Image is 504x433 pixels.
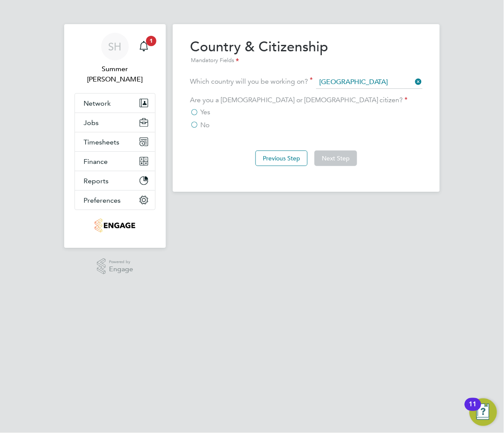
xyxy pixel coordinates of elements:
[95,219,135,232] img: romaxrecruitment-logo-retina.png
[75,113,155,132] button: Jobs
[190,96,408,104] label: Are you a [DEMOGRAPHIC_DATA] or [DEMOGRAPHIC_DATA] citizen?
[255,151,308,166] button: Previous Step
[84,119,99,127] span: Jobs
[135,33,152,60] a: 1
[84,138,119,146] span: Timesheets
[84,196,121,204] span: Preferences
[469,405,477,416] div: 11
[75,191,155,210] button: Preferences
[97,258,134,275] a: Powered byEngage
[75,171,155,190] button: Reports
[75,132,155,151] button: Timesheets
[75,152,155,171] button: Finance
[190,77,313,86] label: Which country will you be working on?
[470,398,497,426] button: Open Resource Center, 11 new notifications
[75,64,156,85] span: Summer Hadden
[64,24,166,248] nav: Main navigation
[200,108,210,116] span: Yes
[84,99,111,107] span: Network
[190,38,328,66] h2: Country & Citizenship
[84,177,109,185] span: Reports
[109,258,133,266] span: Powered by
[75,33,156,85] a: SHSummer [PERSON_NAME]
[314,151,357,166] button: Next Step
[200,121,209,129] span: No
[146,36,156,46] span: 1
[190,56,328,66] div: Mandatory Fields
[109,41,122,52] span: SH
[316,76,423,89] input: Search for...
[84,157,108,166] span: Finance
[75,94,155,113] button: Network
[75,219,156,232] a: Go to home page
[109,266,133,273] span: Engage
